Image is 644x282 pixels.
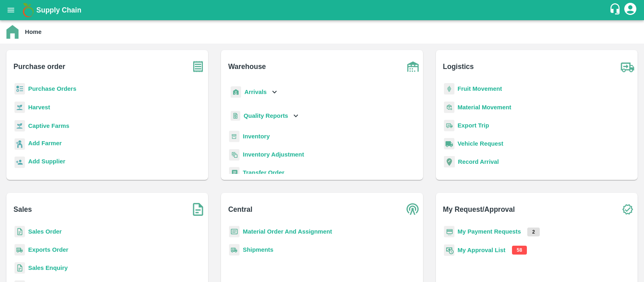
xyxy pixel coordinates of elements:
[14,204,32,215] b: Sales
[458,159,499,165] a: Record Arrival
[28,139,62,150] a: Add Farmer
[527,228,540,236] p: 2
[443,61,474,72] b: Logistics
[444,156,455,167] img: recordArrival
[512,246,527,255] p: 58
[444,120,454,132] img: delivery
[28,104,50,111] a: Harvest
[229,131,239,142] img: whInventory
[243,151,304,158] a: Inventory Adjustment
[443,204,515,215] b: My Request/Approval
[403,56,423,77] img: warehouse
[229,244,239,256] img: shipments
[14,138,25,150] img: farmer
[228,204,252,215] b: Central
[28,123,69,129] a: Captive Farms
[458,86,502,92] a: Fruit Movement
[14,262,25,274] img: sales
[617,56,638,77] img: truck
[444,138,454,150] img: vehicle
[14,226,25,238] img: sales
[244,89,266,95] b: Arrivals
[609,3,623,17] div: customer-support
[28,265,68,271] a: Sales Enquiry
[2,1,20,19] button: open drawer
[444,83,454,95] img: fruit
[458,140,504,147] a: Vehicle Request
[14,157,25,168] img: supplier
[36,4,609,16] a: Supply Chain
[28,158,65,165] b: Add Supplier
[14,244,25,256] img: shipments
[36,6,81,14] b: Supply Chain
[244,113,288,119] b: Quality Reports
[25,29,41,35] b: Home
[228,61,266,72] b: Warehouse
[458,104,512,111] a: Material Movement
[458,122,489,129] a: Export Trip
[6,25,19,39] img: home
[458,247,506,253] a: My Approval List
[444,226,454,238] img: payment
[623,2,638,19] div: account of current user
[229,167,239,179] img: whTransfer
[14,101,25,113] img: harvest
[188,56,208,77] img: purchase
[243,228,332,235] a: Material Order And Assignment
[229,108,300,124] div: Quality Reports
[243,169,284,176] a: Transfer Order
[28,86,76,92] a: Purchase Orders
[229,83,279,101] div: Arrivals
[243,133,270,140] a: Inventory
[28,157,65,168] a: Add Supplier
[28,228,62,235] a: Sales Order
[231,86,241,98] img: whArrival
[188,199,208,219] img: soSales
[403,199,423,219] img: central
[243,246,273,253] a: Shipments
[14,83,25,95] img: reciept
[458,228,521,235] a: My Payment Requests
[231,111,240,121] img: qualityReport
[28,246,68,253] a: Exports Order
[444,101,454,113] img: material
[14,61,65,72] b: Purchase order
[20,2,36,18] img: logo
[28,140,62,146] b: Add Farmer
[14,120,25,132] img: harvest
[229,226,239,238] img: centralMaterial
[444,244,454,256] img: approval
[229,149,239,161] img: inventory
[617,199,638,219] img: check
